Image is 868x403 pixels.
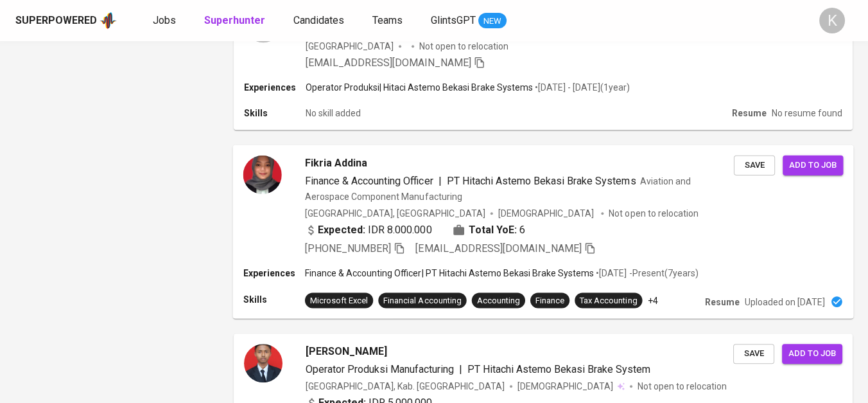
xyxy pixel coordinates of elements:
span: Operator Produksi Manufacturing [306,363,454,375]
span: Save [740,346,768,361]
p: +4 [647,294,657,307]
p: No resume found [772,107,842,120]
div: [GEOGRAPHIC_DATA], Kab. [GEOGRAPHIC_DATA] [306,380,505,393]
button: Add to job [783,155,843,175]
div: [GEOGRAPHIC_DATA], [GEOGRAPHIC_DATA] [305,207,485,220]
p: Resume [705,295,740,308]
p: • [DATE] - [DATE] ( 1 year ) [533,81,630,94]
p: Not open to relocation [609,207,698,220]
span: Jobs [153,14,176,26]
b: Superhunter [204,14,265,26]
span: | [459,362,462,377]
div: Finance [535,294,564,307]
p: Skills [243,292,305,305]
span: GlintsGPT [431,14,476,26]
span: PT Hitachi Astemo Bekasi Brake System [467,363,650,375]
a: Teams [372,13,405,29]
span: | [438,174,442,189]
button: Add to job [782,344,842,364]
span: NEW [478,15,507,28]
img: b214d67a392bfbe1ceccd5b6f52346cb.jpg [243,155,282,193]
p: No skill added [306,107,361,120]
button: Save [734,155,775,175]
span: [PHONE_NUMBER] [305,242,391,255]
div: IDR 8.000.000 [305,222,432,238]
div: Tax Accounting [580,294,637,307]
span: [EMAIL_ADDRESS][DOMAIN_NAME] [306,57,471,69]
span: [PERSON_NAME] [306,344,387,359]
a: Superhunter [204,13,268,29]
span: Add to job [788,346,836,361]
p: Skills [244,107,306,120]
span: Fikria Addina [305,155,367,170]
a: Superpoweredapp logo [15,11,117,30]
span: Candidates [293,14,344,26]
div: Superpowered [15,13,97,28]
p: Operator Produksi | Hitaci Astemo Bekasi Brake Systems [306,81,533,94]
a: GlintsGPT NEW [431,13,507,29]
span: 6 [519,222,525,238]
span: [DEMOGRAPHIC_DATA] [517,380,615,393]
span: [EMAIL_ADDRESS][DOMAIN_NAME] [415,242,582,255]
span: [DEMOGRAPHIC_DATA] [498,207,596,220]
b: Total YoE: [469,222,517,238]
span: Teams [372,14,403,26]
div: K [819,8,845,33]
p: Experiences [243,267,305,280]
a: Fikria AddinaFinance & Accounting Officer|PT Hitachi Astemo Bekasi Brake SystemsAviation and Aero... [234,145,853,318]
div: Accounting [477,294,520,307]
span: PT Hitachi Astemo Bekasi Brake Systems [447,175,636,187]
p: Not open to relocation [419,40,508,53]
img: app logo [100,11,117,30]
div: Financial Accounting [383,294,461,307]
img: 0e994d17-3842-4bc6-a01f-f3bf1eea0791.jpg [244,344,282,382]
p: Uploaded on [DATE] [745,295,825,308]
p: Not open to relocation [638,380,727,393]
span: Add to job [789,157,837,172]
p: Finance & Accounting Officer | PT Hitachi Astemo Bekasi Brake Systems [305,267,594,280]
p: Experiences [244,81,306,94]
span: Finance & Accounting Officer [305,175,433,187]
span: Aviation and Aerospace Component Manufacturing [305,176,691,202]
p: • [DATE] - Present ( 7 years ) [594,267,698,280]
a: Candidates [293,13,347,29]
b: Expected: [318,222,365,238]
div: Microsoft Excel [310,294,368,307]
p: Resume [732,107,767,120]
button: Save [733,344,774,364]
span: Save [740,157,768,172]
div: [GEOGRAPHIC_DATA] [306,40,394,53]
a: Jobs [153,13,178,29]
